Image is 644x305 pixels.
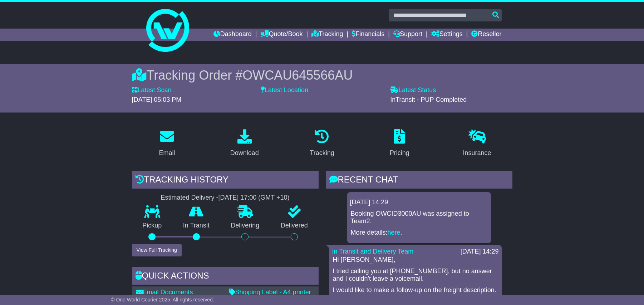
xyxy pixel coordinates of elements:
[390,96,467,103] span: InTransit - PUP Completed
[333,267,498,283] p: I tried calling you at [PHONE_NUMBER], but no answer and I couldn't leave a voicemail.
[332,248,414,255] a: In Transit and Delivery Team
[242,68,353,82] span: OWCAU645566AU
[132,86,172,94] label: Latest Scan
[132,244,182,256] button: View Full Tracking
[390,148,409,158] div: Pricing
[213,29,252,41] a: Dashboard
[218,194,290,202] div: [DATE] 17:00 (GMT +10)
[132,267,319,286] div: Quick Actions
[132,194,319,202] div: Estimated Delivery -
[458,127,496,160] a: Insurance
[390,86,436,94] label: Latest Status
[226,127,264,160] a: Download
[351,210,487,225] p: Booking OWCID3000AU was assigned to Team2.
[111,297,214,302] span: © One World Courier 2025. All rights reserved.
[310,148,334,158] div: Tracking
[230,148,259,158] div: Download
[132,67,512,83] div: Tracking Order #
[220,222,270,230] p: Delivering
[333,256,498,264] p: Hi [PERSON_NAME],
[132,171,319,190] div: Tracking history
[385,127,414,160] a: Pricing
[333,286,498,294] p: I would like to make a follow-up on the freight description.
[229,289,311,296] a: Shipping Label - A4 printer
[388,229,400,236] a: here
[461,248,499,256] div: [DATE] 14:29
[326,171,512,190] div: RECENT CHAT
[463,148,491,158] div: Insurance
[350,199,488,206] div: [DATE] 14:29
[261,86,308,94] label: Latest Location
[159,148,175,158] div: Email
[351,229,487,237] p: More details: .
[352,29,384,41] a: Financials
[260,29,303,41] a: Quote/Book
[270,222,319,230] p: Delivered
[471,29,501,41] a: Reseller
[132,96,182,103] span: [DATE] 05:03 PM
[154,127,180,160] a: Email
[311,29,343,41] a: Tracking
[431,29,463,41] a: Settings
[136,289,193,296] a: Email Documents
[172,222,220,230] p: In Transit
[393,29,422,41] a: Support
[132,222,173,230] p: Pickup
[305,127,339,160] a: Tracking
